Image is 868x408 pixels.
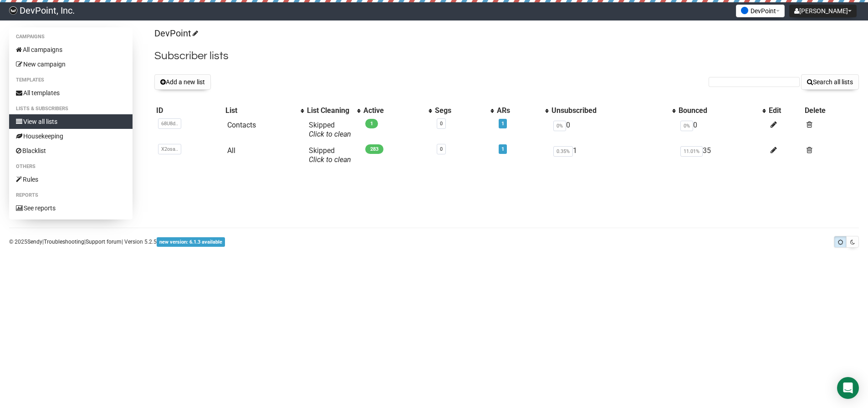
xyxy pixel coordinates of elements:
[9,57,133,71] a: New campaign
[27,239,42,245] a: Sendy
[680,146,703,157] span: 11.01%
[156,106,222,115] div: ID
[365,144,383,154] span: 283
[677,143,766,168] td: 35
[9,201,133,215] a: See reports
[805,106,857,115] div: Delete
[551,106,668,115] div: Unsubscribed
[741,7,748,14] img: favicons
[227,146,235,155] a: All
[363,106,424,115] div: Active
[309,146,351,164] span: Skipped
[769,106,801,115] div: Edit
[307,106,352,115] div: List Cleaning
[309,121,351,138] span: Skipped
[9,42,133,57] a: All campaigns
[9,75,133,86] li: Templates
[9,129,133,143] a: Housekeeping
[495,104,550,117] th: ARs: No sort applied, activate to apply an ascending sort
[677,117,766,143] td: 0
[801,74,859,90] button: Search all lists
[362,104,433,117] th: Active: No sort applied, activate to apply an ascending sort
[553,121,566,131] span: 0%
[154,48,859,64] h2: Subscriber lists
[440,121,443,127] a: 0
[435,106,486,115] div: Segs
[157,239,225,245] a: new version: 6.1.3 available
[154,28,197,39] a: DevPoint
[9,114,133,129] a: View all lists
[9,86,133,100] a: All templates
[44,239,84,245] a: Troubleshooting
[433,104,495,117] th: Segs: No sort applied, activate to apply an ascending sort
[497,106,541,115] div: ARs
[309,130,351,138] a: Click to clean
[9,161,133,172] li: Others
[837,377,859,399] div: Open Intercom Messenger
[501,121,504,127] a: 1
[677,104,766,117] th: Bounced: No sort applied, activate to apply an ascending sort
[550,104,677,117] th: Unsubscribed: No sort applied, activate to apply an ascending sort
[767,104,803,117] th: Edit: No sort applied, sorting is disabled
[550,143,677,168] td: 1
[158,144,181,154] span: X2osa..
[501,146,504,152] a: 1
[86,239,122,245] a: Support forum
[9,237,225,247] p: © 2025 | | | Version 5.2.5
[9,172,133,187] a: Rules
[9,143,133,158] a: Blacklist
[158,118,181,129] span: 68U8d..
[157,237,225,247] span: new version: 6.1.3 available
[440,146,443,152] a: 0
[9,31,133,42] li: Campaigns
[227,121,256,129] a: Contacts
[9,6,17,15] img: 0914048cb7d76895f239797112de4a6b
[680,121,693,131] span: 0%
[9,103,133,114] li: Lists & subscribers
[553,146,573,157] span: 0.35%
[309,155,351,164] a: Click to clean
[224,104,305,117] th: List: No sort applied, activate to apply an ascending sort
[789,5,857,17] button: [PERSON_NAME]
[550,117,677,143] td: 0
[154,74,211,90] button: Add a new list
[736,5,785,17] button: DevPoint
[225,106,296,115] div: List
[9,190,133,201] li: Reports
[154,104,224,117] th: ID: No sort applied, sorting is disabled
[679,106,757,115] div: Bounced
[305,104,362,117] th: List Cleaning: No sort applied, activate to apply an ascending sort
[803,104,859,117] th: Delete: No sort applied, sorting is disabled
[365,119,378,128] span: 1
